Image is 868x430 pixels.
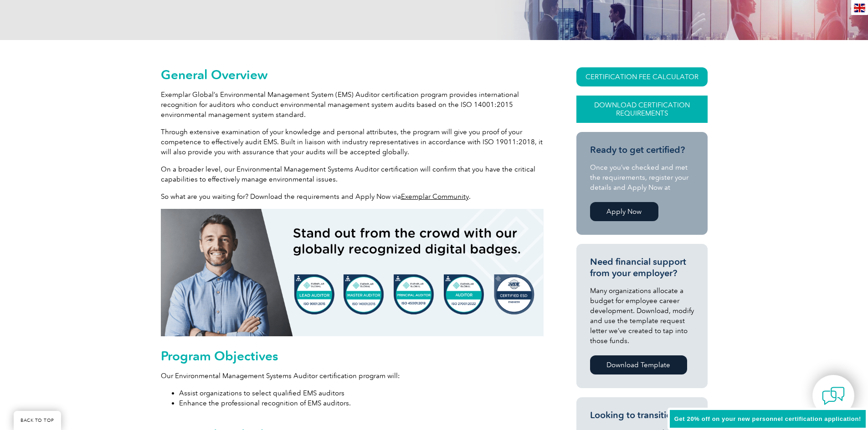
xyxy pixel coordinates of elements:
[590,202,658,221] a: Apply Now
[576,96,708,123] a: Download Certification Requirements
[590,410,694,421] h3: Looking to transition?
[590,144,694,156] h3: Ready to get certified?
[576,67,708,86] a: CERTIFICATION FEE CALCULATOR
[161,164,544,184] p: On a broader level, our Environmental Management Systems Auditor certification will confirm that ...
[674,415,861,422] span: Get 20% off on your new personnel certification application!
[854,4,865,12] img: en
[161,67,544,82] h2: General Overview
[590,355,687,374] a: Download Template
[590,256,694,279] h3: Need financial support from your employer?
[161,90,544,120] p: Exemplar Global’s Environmental Management System (EMS) Auditor certification program provides in...
[179,388,544,398] li: Assist organizations to select qualified EMS auditors
[161,371,544,381] p: Our Environmental Management Systems Auditor certification program will:
[14,411,61,430] a: BACK TO TOP
[590,162,694,192] p: Once you’ve checked and met the requirements, register your details and Apply Now at
[590,286,694,346] p: Many organizations allocate a budget for employee career development. Download, modify and use th...
[822,384,845,407] img: contact-chat.png
[161,127,544,157] p: Through extensive examination of your knowledge and personal attributes, the program will give yo...
[161,192,544,202] p: So what are you waiting for? Download the requirements and Apply Now via .
[179,398,544,408] li: Enhance the professional recognition of EMS auditors.
[161,349,544,363] h2: Program Objectives
[401,192,469,201] a: Exemplar Community
[161,209,544,336] img: badges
